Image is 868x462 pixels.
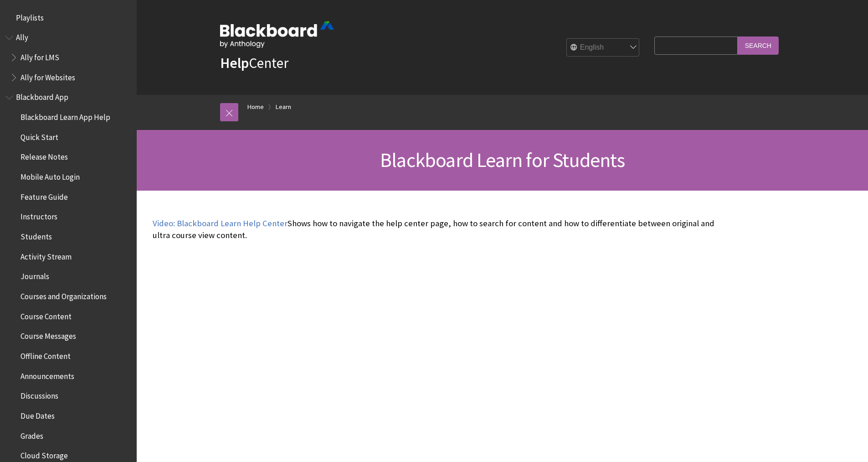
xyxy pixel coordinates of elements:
span: Instructors [21,209,57,222]
input: Search [738,36,779,54]
span: Ally [16,30,28,42]
a: Learn [276,101,291,113]
span: Playlists [16,10,44,22]
nav: Book outline for Playlists [5,10,131,26]
span: Journals [21,269,49,281]
img: Blackboard by Anthology [220,21,334,48]
span: Blackboard Learn App Help [21,109,110,122]
a: Home [247,101,264,113]
span: Activity Stream [21,249,72,261]
a: HelpCenter [220,54,288,72]
span: Discussions [21,388,58,400]
span: Mobile Auto Login [21,169,80,182]
span: Students [21,229,52,241]
span: Quick Start [21,130,58,142]
nav: Book outline for Anthology Ally Help [5,30,131,85]
span: Ally for Websites [21,70,75,82]
span: Blackboard App [16,90,68,102]
strong: Help [220,54,249,72]
span: Courses and Organizations [21,289,107,301]
span: Blackboard Learn for Students [380,147,625,172]
p: Shows how to navigate the help center page, how to search for content and how to differentiate be... [153,218,718,241]
select: Site Language Selector [567,39,640,57]
span: Feature Guide [21,189,68,202]
span: Due Dates [21,408,55,420]
span: Cloud Storage [21,448,68,460]
span: Release Notes [21,150,68,162]
span: Course Content [21,309,72,321]
span: Course Messages [21,329,76,341]
span: Offline Content [21,348,71,361]
span: Grades [21,428,43,441]
span: Ally for LMS [21,50,59,62]
a: Video: Blackboard Learn Help Center [153,218,288,229]
span: Announcements [21,369,74,381]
